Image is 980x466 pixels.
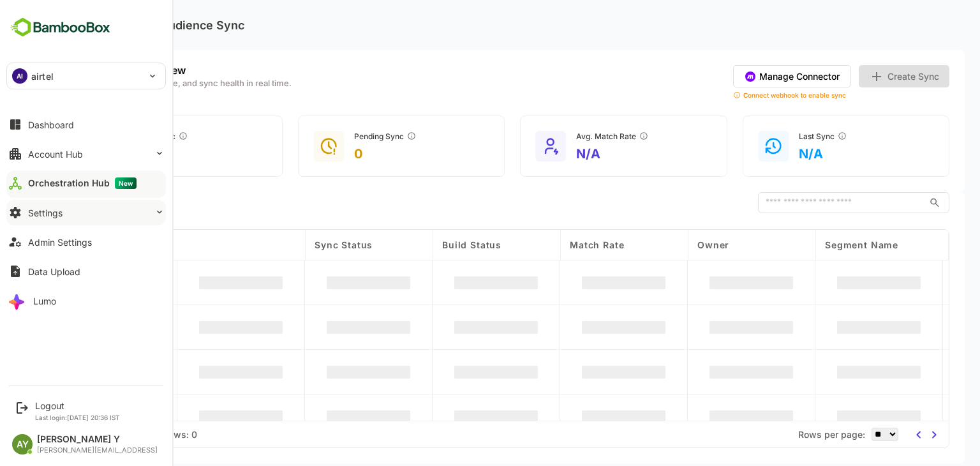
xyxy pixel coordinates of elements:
[28,237,92,248] div: Admin Settings
[754,429,820,440] span: Rows per page:
[15,15,34,34] button: back
[653,239,685,250] span: Owner
[397,239,457,250] span: Build Status
[65,19,200,32] p: LinkedIn Audience Sync
[688,65,806,87] button: Manage Connector
[531,146,604,162] p: N/A
[87,131,144,141] div: Active Sync
[31,70,54,83] p: airtel
[133,131,144,141] button: Audiences in ‘Ready’ status and actively receiving ad delivery.
[38,429,152,440] div: Total Rows: NaN | Rows: 0
[6,200,166,225] button: Settings
[31,65,247,75] p: Performance Overview
[87,146,144,162] p: 0
[362,131,372,141] button: Audiences still in ‘Building’ or ‘Updating’ for more than 24 hours.
[28,119,74,130] div: Dashboard
[31,79,247,87] p: Track delivery, match-rate, and sync health in real time.
[7,63,165,89] div: AIairtel
[6,259,166,284] button: Data Upload
[6,229,166,255] button: Admin Settings
[28,207,63,218] div: Settings
[754,146,803,162] p: N/A
[6,112,166,137] button: Dashboard
[40,239,62,250] span: Title
[688,91,905,99] div: Connect webhook to enable sync
[35,414,120,421] p: Last login: [DATE] 20:36 IST
[594,131,604,141] button: Average percentage of contacts/companies LinkedIn successfully matched.
[309,146,372,162] p: 0
[33,296,56,306] div: Lumo
[115,177,137,189] span: New
[28,149,83,160] div: Account Hub
[780,239,854,250] span: Segment Name
[754,131,803,141] div: Last Sync
[531,131,604,141] div: Avg. Match Rate
[37,446,158,455] div: [PERSON_NAME][EMAIL_ADDRESS]
[6,288,166,313] button: Lumo
[309,131,372,141] div: Pending Sync
[270,239,328,250] span: Sync Status
[792,131,803,141] button: Time since the most recent batch update.
[6,141,166,167] button: Account Hub
[12,68,27,84] div: AI
[35,400,120,411] div: Logout
[37,434,158,445] div: [PERSON_NAME] Y
[525,239,579,250] span: Match Rate
[12,434,33,455] div: AY
[28,266,80,277] div: Data Upload
[814,65,905,87] button: Create Sync
[6,170,166,196] button: Orchestration HubNew
[6,15,114,40] img: BambooboxFullLogoMark.5f36c76dfaba33ec1ec1367b70bb1252.svg
[28,177,137,189] div: Orchestration Hub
